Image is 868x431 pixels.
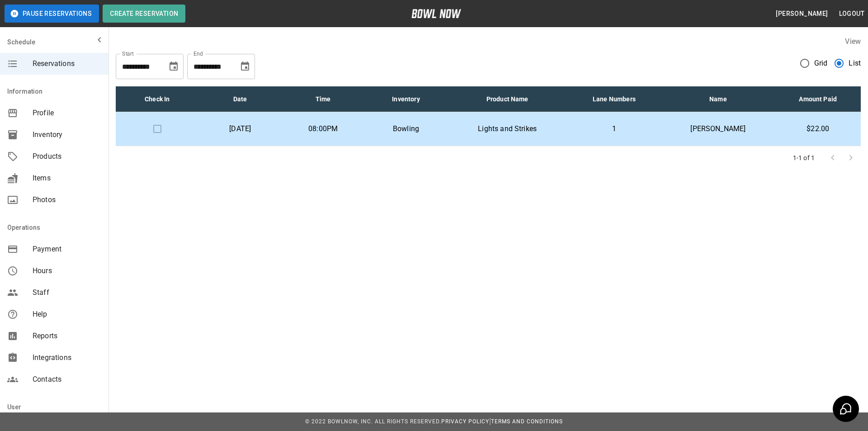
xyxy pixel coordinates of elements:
[845,37,861,46] label: View
[198,86,281,112] th: Date
[33,309,101,320] span: Help
[814,58,828,69] span: Grid
[448,86,567,112] th: Product Name
[835,5,868,22] button: Logout
[661,86,775,112] th: Name
[289,123,357,134] p: 08:00PM
[33,129,101,140] span: Inventory
[33,287,101,298] span: Staff
[103,5,185,23] button: Create Reservation
[33,331,101,341] span: Reports
[5,5,99,23] button: Pause Reservations
[305,418,441,425] span: © 2022 BowlNow, Inc. All Rights Reserved.
[372,123,440,134] p: Bowling
[775,86,861,112] th: Amount Paid
[793,153,815,162] p: 1-1 of 1
[33,173,101,184] span: Items
[33,352,101,363] span: Integrations
[33,194,101,205] span: Photos
[33,151,101,162] span: Products
[441,418,489,425] a: Privacy Policy
[567,86,661,112] th: Lane Numbers
[782,123,854,134] p: $22.00
[165,57,183,76] button: Choose date, selected date is Sep 5, 2025
[206,123,274,134] p: [DATE]
[364,86,447,112] th: Inventory
[282,86,364,112] th: Time
[33,374,101,385] span: Contacts
[33,244,101,255] span: Payment
[849,58,861,69] span: List
[33,58,101,69] span: Reservations
[411,9,461,18] img: logo
[236,57,254,76] button: Choose date, selected date is Sep 5, 2025
[575,123,654,134] p: 1
[772,5,831,22] button: [PERSON_NAME]
[668,123,768,134] p: [PERSON_NAME]
[33,265,101,276] span: Hours
[33,108,101,118] span: Profile
[455,123,560,134] p: Lights and Strikes
[491,418,563,425] a: Terms and Conditions
[116,86,198,112] th: Check In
